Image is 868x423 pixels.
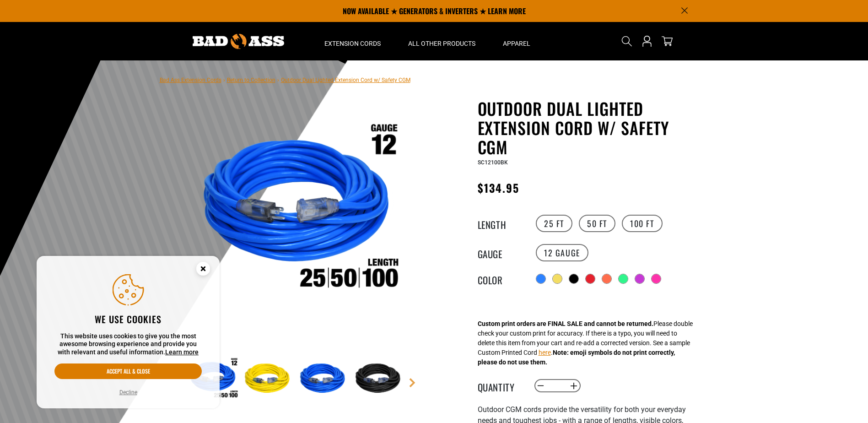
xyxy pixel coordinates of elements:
summary: Extension Cords [311,22,394,60]
a: Bad Ass Extension Cords [160,77,221,83]
span: Apparel [503,39,530,48]
legend: Color [478,273,523,285]
a: Return to Collection [227,77,275,83]
label: 50 FT [579,215,615,232]
button: Decline [117,388,140,397]
img: Bad Ass Extension Cords [193,34,284,49]
summary: All Other Products [394,22,489,60]
h1: Outdoor Dual Lighted Extension Cord w/ Safety CGM [478,99,702,157]
span: $134.95 [478,179,520,196]
span: All Other Products [408,39,475,48]
span: SC12100BK [478,159,508,166]
label: 25 FT [536,215,572,232]
span: Outdoor Dual Lighted Extension Cord w/ Safety CGM [281,77,410,83]
span: Extension Cords [324,39,381,48]
img: Black [353,352,406,406]
p: This website uses cookies to give you the most awesome browsing experience and provide you with r... [54,332,202,357]
strong: Custom print orders are FINAL SALE and cannot be returned. [478,320,653,327]
span: › [223,77,225,83]
img: Yellow [242,352,295,406]
legend: Gauge [478,247,523,259]
label: 12 Gauge [536,244,588,261]
h2: We use cookies [54,313,202,325]
a: Learn more [165,348,199,356]
legend: Length [478,217,523,229]
label: Quantity [478,380,523,392]
summary: Search [620,34,634,49]
button: here [539,348,551,358]
nav: breadcrumbs [160,74,410,85]
aside: Cookie Consent [37,256,220,409]
button: Accept all & close [54,363,202,379]
strong: Note: emoji symbols do not print correctly, please do not use them. [478,349,675,366]
img: Blue [297,352,350,406]
label: 100 FT [622,215,663,232]
a: Next [408,378,417,387]
span: › [277,77,279,83]
div: Please double check your custom print for accuracy. If there is a typo, you will need to delete t... [478,319,693,367]
summary: Apparel [489,22,544,60]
